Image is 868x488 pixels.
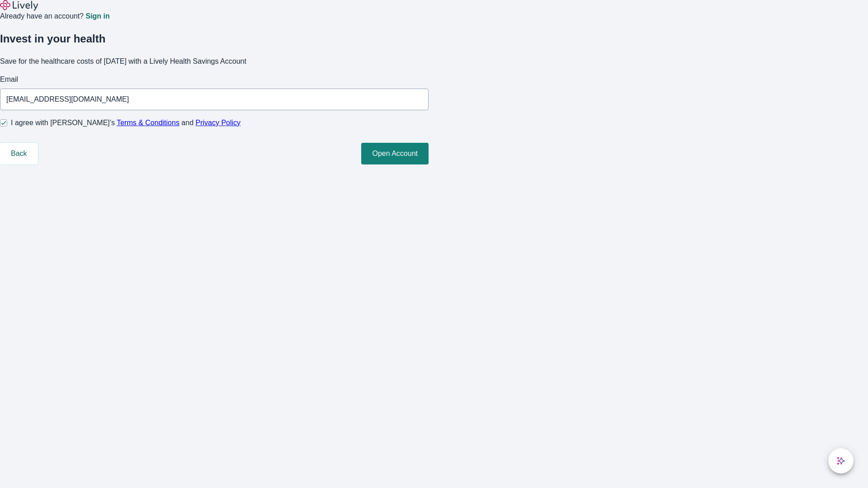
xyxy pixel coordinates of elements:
button: Open Account [361,143,429,164]
a: Sign in [85,13,109,20]
a: Privacy Policy [196,119,241,127]
a: Terms & Conditions [117,119,179,127]
span: I agree with [PERSON_NAME]’s and [11,117,241,128]
svg: Lively AI Assistant [836,456,845,465]
button: chat [828,448,854,474]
